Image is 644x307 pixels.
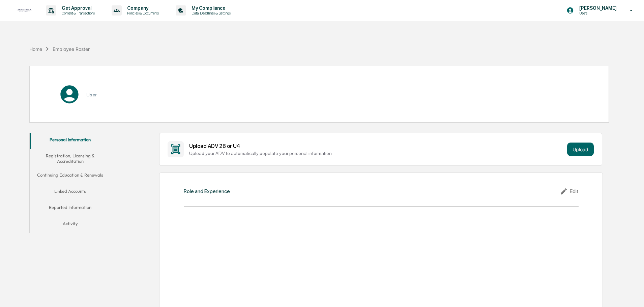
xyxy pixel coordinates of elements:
p: My Compliance [186,5,234,11]
button: Continuing Education & Renewals [30,168,111,184]
p: [PERSON_NAME] [574,5,620,11]
button: Linked Accounts [30,184,111,201]
p: Policies & Documents [122,11,162,16]
p: Get Approval [56,5,98,11]
p: Users [574,11,620,16]
button: Registration, Licensing & Accreditation [30,149,111,168]
div: secondary tabs example [30,133,111,233]
p: Content & Transactions [56,11,98,16]
button: Personal Information [30,133,111,149]
p: Data, Deadlines & Settings [186,11,234,16]
p: Company [122,5,162,11]
button: Reported Information [30,201,111,217]
div: Upload ADV 2B or U4 [189,143,564,149]
h3: User [86,92,97,97]
div: Upload your ADV to automatically populate your personal information. [189,151,564,156]
div: Edit [560,187,579,195]
img: logo [16,9,32,12]
div: Home [29,46,42,52]
div: Role and Experience [184,188,230,194]
button: Activity [30,217,111,233]
button: Upload [567,143,594,156]
div: Employee Roster [53,46,90,52]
